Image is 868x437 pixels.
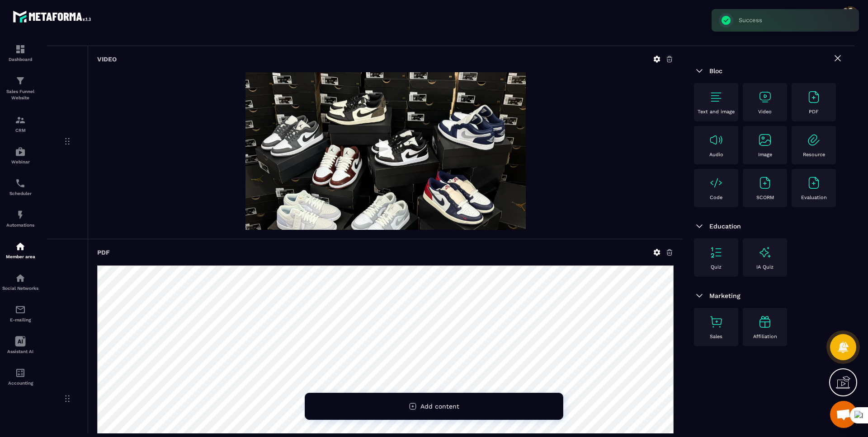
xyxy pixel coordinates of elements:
h6: Video [97,56,117,63]
img: formation [15,115,26,126]
p: CRM [2,128,38,133]
p: IA Quiz [756,264,774,270]
a: emailemailE-mailing [2,298,38,329]
img: email [15,304,26,315]
a: automationsautomationsAutomations [2,203,38,234]
h6: PDF [97,249,110,256]
p: Sales Funnel Website [2,88,38,101]
p: Evaluation [801,195,827,200]
a: formationformationDashboard [2,37,38,69]
a: social-networksocial-networkSocial Networks [2,266,38,298]
img: text-image [758,245,772,260]
p: Dashboard [2,57,38,62]
a: formationformationSales Funnel Website [2,69,38,108]
img: formation [15,44,26,55]
p: PDF [809,109,819,115]
a: automationsautomationsWebinar [2,139,38,171]
img: formation [15,75,26,86]
p: Member area [2,254,38,259]
p: Code [710,195,722,200]
span: Add content [420,403,459,410]
span: Bloc [709,67,722,74]
img: arrow-down [694,65,705,76]
img: text-image no-wra [709,133,723,147]
a: schedulerschedulerScheduler [2,171,38,203]
p: Image [758,152,772,158]
p: Text and image [698,109,735,115]
img: accountant [15,367,26,378]
img: text-image no-wra [709,176,723,190]
img: text-image no-wra [758,133,772,147]
p: Webinar [2,159,38,164]
img: thumbnail [245,72,526,230]
a: Assistant AI [2,329,38,361]
div: Mở cuộc trò chuyện [830,401,857,428]
p: Scheduler [2,191,38,196]
p: Quiz [711,264,722,270]
img: text-image no-wra [807,176,821,190]
p: E-mailing [2,317,38,322]
img: text-image no-wra [758,176,772,190]
p: Video [758,109,772,115]
img: automations [15,146,26,157]
img: automations [15,209,26,220]
p: Sales [710,334,722,339]
img: logo [13,8,94,25]
img: text-image no-wra [807,90,821,104]
p: Automations [2,223,38,228]
span: Marketing [709,292,741,299]
p: Audio [709,152,723,158]
img: scheduler [15,178,26,189]
p: SCORM [756,195,774,200]
img: social-network [15,273,26,284]
p: Assistant AI [2,349,38,354]
a: formationformationCRM [2,108,38,139]
a: automationsautomationsMember area [2,234,38,266]
img: text-image no-wra [709,315,723,329]
img: automations [15,241,26,252]
p: Accounting [2,381,38,386]
span: Education [709,223,741,230]
p: Resource [803,152,825,158]
p: Social Networks [2,286,38,291]
a: accountantaccountantAccounting [2,361,38,392]
img: arrow-down [694,290,705,301]
img: text-image no-wra [807,133,821,147]
img: text-image no-wra [758,90,772,104]
img: arrow-down [694,221,705,232]
p: Affiliation [753,334,777,339]
img: text-image no-wra [709,90,723,104]
img: text-image no-wra [709,245,723,260]
img: text-image [758,315,772,329]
